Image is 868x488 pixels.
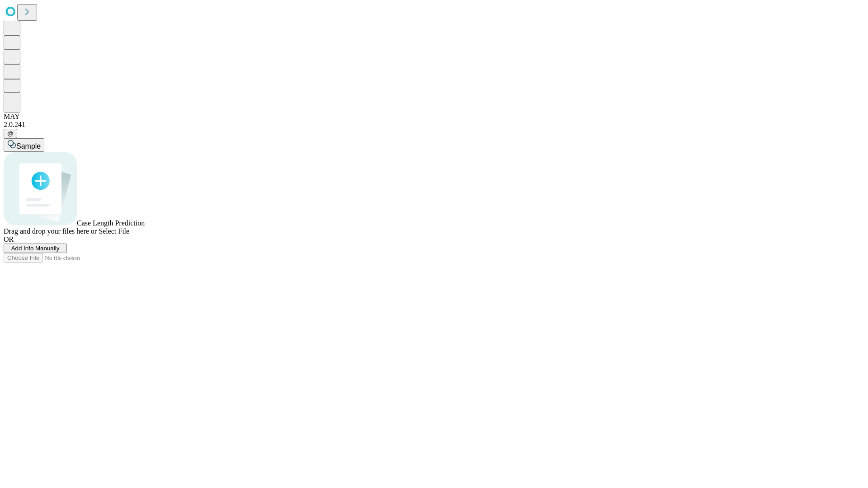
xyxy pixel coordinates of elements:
span: Case Length Prediction [77,219,145,227]
div: 2.0.241 [4,121,864,129]
button: Add Info Manually [4,244,67,253]
span: Drag and drop your files here or [4,227,97,235]
div: MAY [4,113,864,121]
button: Sample [4,138,44,152]
span: Sample [16,142,41,150]
span: OR [4,235,14,243]
span: Select File [99,227,129,235]
span: @ [7,130,14,137]
span: Add Info Manually [11,245,60,252]
button: @ [4,129,17,138]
